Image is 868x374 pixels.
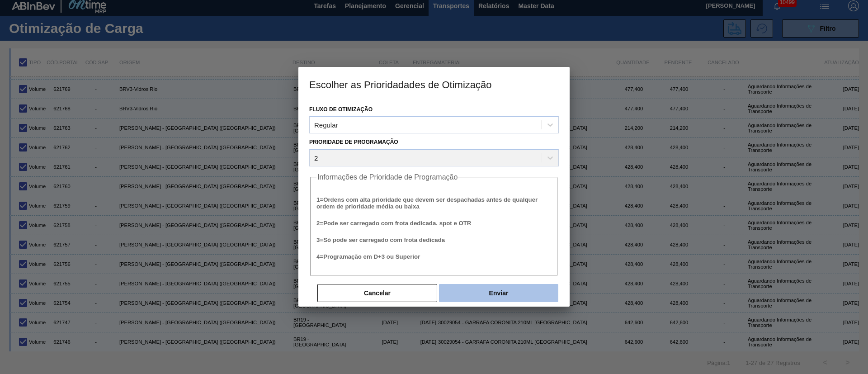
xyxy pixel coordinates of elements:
div: Regular [314,121,338,129]
legend: Informações de Prioridade de Programação [316,173,458,181]
h5: 4 = Programação em D+3 ou Superior [316,253,552,260]
h5: 2 = Pode ser carregado com frota dedicada. spot e OTR [316,220,552,227]
h3: Escolher as Prioridadades de Otimização [298,67,570,101]
button: Cancelar [317,284,437,302]
label: Fluxo de Otimização [309,106,373,113]
label: Prioridade de Programação [309,139,398,145]
h5: 1 = Ordens com alta prioridade que devem ser despachadas antes de qualquer ordem de prioridade mé... [316,196,552,210]
h5: 3 = Só pode ser carregado com frota dedicada [316,237,552,243]
button: Enviar [439,284,558,302]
